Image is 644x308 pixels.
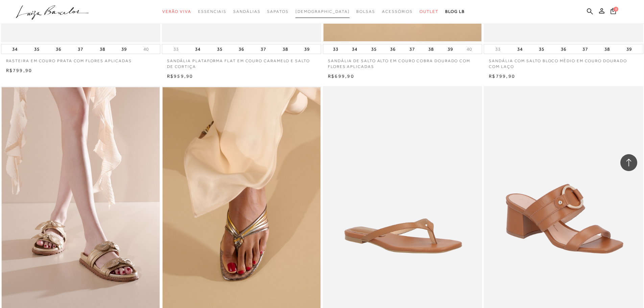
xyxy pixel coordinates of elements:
button: 36 [54,44,63,54]
button: 33 [171,46,181,52]
button: 39 [119,44,129,54]
button: 35 [369,44,379,54]
button: 33 [331,44,340,54]
button: 33 [493,46,503,52]
button: 37 [76,44,85,54]
span: Bolsas [356,9,375,14]
button: 0 [609,7,618,17]
button: 35 [537,44,546,54]
a: RASTEIRA EM COURO PRATA COM FLORES APLICADAS [1,54,160,64]
a: BLOG LB [445,5,465,18]
button: 39 [302,44,312,54]
a: categoryNavScreenReaderText [233,5,260,18]
button: 38 [602,44,612,54]
span: R$699,90 [328,73,354,79]
a: categoryNavScreenReaderText [162,5,191,18]
span: Sandálias [233,9,260,14]
button: 39 [446,44,455,54]
span: 0 [614,7,618,11]
button: 40 [464,46,474,52]
a: categoryNavScreenReaderText [198,5,226,18]
button: 36 [559,44,568,54]
span: Verão Viva [162,9,191,14]
button: 38 [98,44,107,54]
button: 36 [237,44,246,54]
span: Acessórios [382,9,413,14]
a: categoryNavScreenReaderText [267,5,288,18]
span: R$959,90 [167,73,193,79]
button: 34 [193,44,202,54]
button: 40 [141,46,151,52]
span: Essenciais [198,9,226,14]
a: categoryNavScreenReaderText [356,5,375,18]
button: 37 [259,44,268,54]
a: noSubCategoriesText [295,5,350,18]
button: 39 [624,44,634,54]
button: 35 [32,44,42,54]
span: BLOG LB [445,9,465,14]
button: 34 [10,44,20,54]
button: 34 [350,44,359,54]
button: 37 [407,44,417,54]
button: 36 [388,44,398,54]
a: SANDÁLIA COM SALTO BLOCO MÉDIO EM COURO DOURADO COM LAÇO [484,54,643,70]
a: SANDÁLIA PLATAFORMA FLAT EM COURO CARAMELO E SALTO DE CORTIÇA [162,54,321,70]
button: 38 [281,44,290,54]
a: SANDÁLIA DE SALTO ALTO EM COURO COBRA DOURADO COM FLORES APLICADAS [323,54,482,70]
span: R$799,90 [489,73,515,79]
span: R$799,90 [6,68,32,73]
a: categoryNavScreenReaderText [382,5,413,18]
button: 37 [580,44,590,54]
a: categoryNavScreenReaderText [420,5,438,18]
button: 35 [215,44,224,54]
span: [DEMOGRAPHIC_DATA] [295,9,350,14]
span: Sapatos [267,9,288,14]
button: 34 [515,44,525,54]
span: Outlet [420,9,438,14]
button: 38 [426,44,436,54]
